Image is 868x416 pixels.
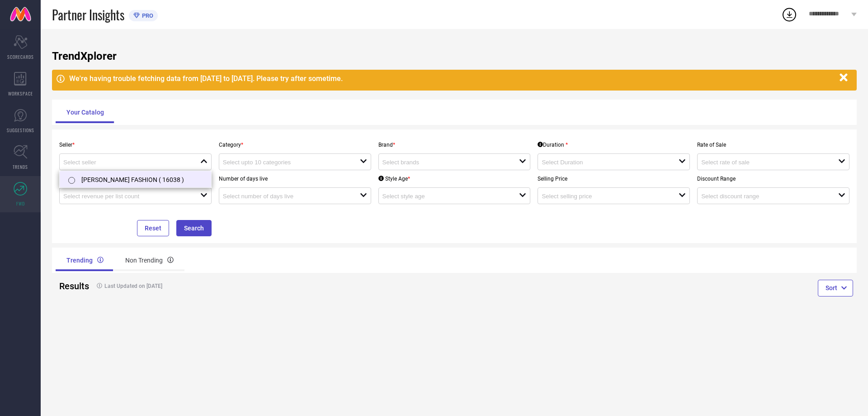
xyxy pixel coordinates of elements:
[92,283,414,289] h4: Last Updated on [DATE]
[140,12,153,19] span: PRO
[52,5,124,24] span: Partner Insights
[542,193,665,200] input: Select selling price
[56,249,114,271] div: Trending
[697,142,849,148] p: Rate of Sale
[114,249,184,271] div: Non Trending
[378,176,410,182] div: Style Age
[538,142,568,148] div: Duration
[69,74,835,83] div: We're having trouble fetching data from [DATE] to [DATE]. Please try after sometime.
[382,159,506,166] input: Select brands
[697,176,849,182] p: Discount Range
[382,193,506,200] input: Select style age
[13,163,28,170] span: TRENDS
[219,176,371,182] p: Number of days live
[16,200,25,207] span: FWD
[701,159,825,166] input: Select rate of sale
[219,142,371,148] p: Category
[59,281,85,292] h2: Results
[538,176,690,182] p: Selling Price
[378,142,531,148] p: Brand
[8,90,33,97] span: WORKSPACE
[176,220,212,236] button: Search
[60,171,211,187] li: [PERSON_NAME] FASHION ( 16038 )
[542,159,665,166] input: Select Duration
[7,53,34,60] span: SCORECARDS
[63,159,187,166] input: Select seller
[63,193,187,200] input: Select revenue per list count
[59,142,212,148] p: Seller
[137,220,169,236] button: Reset
[701,193,825,200] input: Select discount range
[52,50,857,62] h1: TrendXplorer
[223,193,346,200] input: Select number of days live
[781,6,797,23] div: Open download list
[7,127,34,134] span: SUGGESTIONS
[818,280,853,296] button: Sort
[223,159,346,166] input: Select upto 10 categories
[56,101,115,123] div: Your Catalog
